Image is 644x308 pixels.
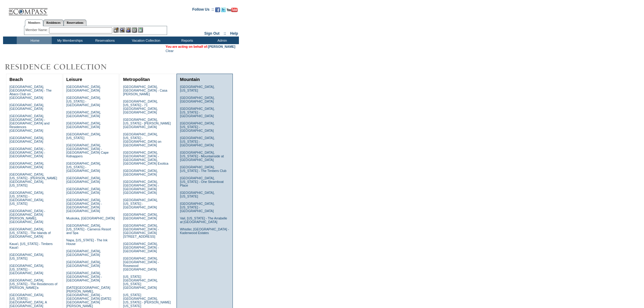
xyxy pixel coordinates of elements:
a: Sign Out [204,31,219,36]
a: [GEOGRAPHIC_DATA], [US_STATE] [9,253,44,260]
a: [GEOGRAPHIC_DATA], [GEOGRAPHIC_DATA] - [GEOGRAPHIC_DATA] [GEOGRAPHIC_DATA] [123,180,159,194]
a: [GEOGRAPHIC_DATA], [GEOGRAPHIC_DATA] [66,110,101,118]
a: Reservations [64,19,86,26]
span: You are acting on behalf of: [166,45,235,48]
a: [GEOGRAPHIC_DATA], [US_STATE] - Mountainside at [GEOGRAPHIC_DATA] [180,151,224,162]
a: Leisure [66,77,82,82]
a: [GEOGRAPHIC_DATA], [US_STATE] [180,191,215,198]
a: [GEOGRAPHIC_DATA], [US_STATE] - One Steamboat Place [180,176,224,187]
a: [GEOGRAPHIC_DATA], [GEOGRAPHIC_DATA] - [GEOGRAPHIC_DATA] [123,242,159,253]
a: [GEOGRAPHIC_DATA], [GEOGRAPHIC_DATA] [9,162,44,169]
img: Reservations [132,27,137,33]
a: Metropolitan [123,77,150,82]
a: [GEOGRAPHIC_DATA], [US_STATE] - [GEOGRAPHIC_DATA], [US_STATE] [9,191,44,205]
a: [GEOGRAPHIC_DATA], [GEOGRAPHIC_DATA] [123,213,158,220]
a: [GEOGRAPHIC_DATA], [GEOGRAPHIC_DATA] - Rosewood [GEOGRAPHIC_DATA] [123,257,159,271]
td: Follow Us :: [192,7,214,14]
a: [PERSON_NAME] [208,45,235,48]
a: [GEOGRAPHIC_DATA], [US_STATE] - [GEOGRAPHIC_DATA] [66,96,101,107]
td: Vacation Collection [122,37,169,44]
a: [GEOGRAPHIC_DATA], [GEOGRAPHIC_DATA] - [GEOGRAPHIC_DATA][STREET_ADDRESS] [123,224,159,238]
a: Help [230,31,238,36]
td: Admin [204,37,239,44]
img: Impersonate [126,27,131,33]
td: Home [17,37,52,44]
a: Members [25,19,44,26]
a: [GEOGRAPHIC_DATA], [GEOGRAPHIC_DATA] [66,187,101,194]
a: [GEOGRAPHIC_DATA], [US_STATE] - The Residences of [PERSON_NAME]'a [9,278,58,289]
a: Muskoka, [GEOGRAPHIC_DATA] [66,216,115,220]
img: b_calculator.gif [138,27,143,33]
a: Kaua'i, [US_STATE] - Timbers Kaua'i [9,242,53,249]
a: [GEOGRAPHIC_DATA], [GEOGRAPHIC_DATA] [66,121,101,129]
a: [GEOGRAPHIC_DATA], [US_STATE] - [PERSON_NAME][GEOGRAPHIC_DATA], [US_STATE] [9,173,57,187]
a: [GEOGRAPHIC_DATA], [US_STATE] - 71 [GEOGRAPHIC_DATA], [GEOGRAPHIC_DATA] [123,100,158,114]
a: [GEOGRAPHIC_DATA], [GEOGRAPHIC_DATA] [123,169,158,176]
img: Destinations by Exclusive Resorts [3,61,122,73]
a: [GEOGRAPHIC_DATA], [GEOGRAPHIC_DATA] [180,96,215,103]
img: b_edit.gif [114,27,119,33]
a: [GEOGRAPHIC_DATA], [GEOGRAPHIC_DATA] [9,103,44,110]
a: [DATE][GEOGRAPHIC_DATA][PERSON_NAME], [GEOGRAPHIC_DATA] - [GEOGRAPHIC_DATA] [DATE][GEOGRAPHIC_DAT... [66,286,111,308]
a: [GEOGRAPHIC_DATA], [US_STATE] - The Islands of [GEOGRAPHIC_DATA] [9,227,51,238]
a: Subscribe to our YouTube Channel [227,9,238,13]
a: [GEOGRAPHIC_DATA], [GEOGRAPHIC_DATA] - [GEOGRAPHIC_DATA] and Residences [GEOGRAPHIC_DATA] [9,114,50,132]
a: Residences [43,19,64,26]
a: [GEOGRAPHIC_DATA], [GEOGRAPHIC_DATA] - [GEOGRAPHIC_DATA], [GEOGRAPHIC_DATA] Exotica [123,151,168,165]
a: [GEOGRAPHIC_DATA], [US_STATE] - [GEOGRAPHIC_DATA] [180,136,215,147]
a: [GEOGRAPHIC_DATA], [US_STATE] - The Timbers Club [180,165,226,173]
img: Subscribe to our YouTube Channel [227,8,238,12]
a: [GEOGRAPHIC_DATA], [US_STATE] [66,132,101,140]
a: Vail, [US_STATE] - The Arrabelle at [GEOGRAPHIC_DATA] [180,216,227,224]
img: i.gif [3,9,8,9]
img: Become our fan on Facebook [215,7,220,12]
a: Clear [166,49,173,53]
img: Follow us on Twitter [221,7,226,12]
a: [GEOGRAPHIC_DATA], [US_STATE] - [GEOGRAPHIC_DATA] [123,198,158,209]
a: Mountain [180,77,200,82]
a: [GEOGRAPHIC_DATA], [US_STATE] [180,85,215,92]
a: [GEOGRAPHIC_DATA], [US_STATE] - [GEOGRAPHIC_DATA] [180,107,215,118]
a: [GEOGRAPHIC_DATA], [US_STATE] - [GEOGRAPHIC_DATA] [66,162,101,173]
td: My Memberships [52,37,87,44]
a: Become our fan on Facebook [215,9,220,13]
a: [GEOGRAPHIC_DATA], [GEOGRAPHIC_DATA] [9,136,44,143]
a: [GEOGRAPHIC_DATA], [GEOGRAPHIC_DATA] - [GEOGRAPHIC_DATA] [66,271,102,282]
a: [US_STATE][GEOGRAPHIC_DATA], [US_STATE][GEOGRAPHIC_DATA] [123,275,158,289]
a: [GEOGRAPHIC_DATA], [GEOGRAPHIC_DATA] [66,85,101,92]
a: [GEOGRAPHIC_DATA], [US_STATE] - [GEOGRAPHIC_DATA] [9,264,44,275]
a: [GEOGRAPHIC_DATA], [US_STATE] - [PERSON_NAME][GEOGRAPHIC_DATA] [123,118,171,129]
a: Beach [9,77,23,82]
a: Napa, [US_STATE] - The Ink House [66,238,108,246]
a: [GEOGRAPHIC_DATA], [GEOGRAPHIC_DATA] - [GEOGRAPHIC_DATA] [GEOGRAPHIC_DATA] [66,198,102,213]
a: [GEOGRAPHIC_DATA], [GEOGRAPHIC_DATA] - The Abaco Club on [GEOGRAPHIC_DATA] [9,85,52,100]
a: [GEOGRAPHIC_DATA] - [GEOGRAPHIC_DATA] - [GEOGRAPHIC_DATA] [9,147,45,158]
a: [GEOGRAPHIC_DATA], [GEOGRAPHIC_DATA] [66,176,101,184]
a: [GEOGRAPHIC_DATA], [GEOGRAPHIC_DATA] [66,260,101,268]
a: [GEOGRAPHIC_DATA], [GEOGRAPHIC_DATA] - Casa [PERSON_NAME] [123,85,167,96]
a: [GEOGRAPHIC_DATA] - [GEOGRAPHIC_DATA][PERSON_NAME], [GEOGRAPHIC_DATA] [9,209,45,224]
a: [GEOGRAPHIC_DATA], [US_STATE] - [GEOGRAPHIC_DATA] [180,202,215,213]
span: :: [224,31,226,36]
a: [GEOGRAPHIC_DATA], [US_STATE] - [GEOGRAPHIC_DATA] on [GEOGRAPHIC_DATA] [123,132,161,147]
a: [GEOGRAPHIC_DATA], [GEOGRAPHIC_DATA] - [GEOGRAPHIC_DATA] Cape Kidnappers [66,143,109,158]
a: [GEOGRAPHIC_DATA], [US_STATE] - Carneros Resort and Spa [66,224,111,235]
a: [GEOGRAPHIC_DATA], [US_STATE] - [GEOGRAPHIC_DATA], A [GEOGRAPHIC_DATA] [9,293,47,308]
div: Member Name: [26,27,49,33]
a: [GEOGRAPHIC_DATA], [GEOGRAPHIC_DATA] [66,249,101,257]
td: Reservations [87,37,122,44]
a: [US_STATE][GEOGRAPHIC_DATA], [US_STATE] - [PERSON_NAME] [US_STATE] [123,293,171,308]
a: [GEOGRAPHIC_DATA], [US_STATE] - [GEOGRAPHIC_DATA] [180,121,215,132]
a: Whistler, [GEOGRAPHIC_DATA] - Kadenwood Estates [180,227,229,235]
a: Follow us on Twitter [221,9,226,13]
img: Compass Home [8,3,48,16]
img: View [120,27,125,33]
td: Reports [169,37,204,44]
